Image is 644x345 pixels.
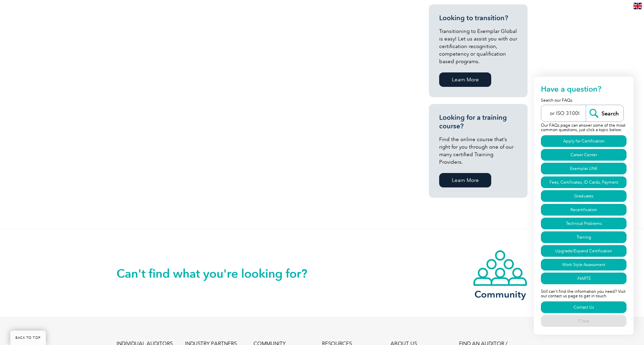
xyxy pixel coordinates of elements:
input: Search [586,105,623,122]
a: iNARTE [541,273,627,284]
h2: Can't find what you're looking for? [116,268,322,279]
a: BACK TO TOP [10,331,46,345]
a: Upgrade/Expand Certification [541,245,627,257]
h3: Looking for a training course? [439,113,517,130]
a: Learn More [439,72,491,87]
p: Still can't find the information you need? Visit our contact us page to get in touch. [541,285,627,300]
a: Apply for Certification [541,135,627,147]
a: Graduates [541,190,627,202]
h3: Community [473,290,528,299]
a: Career Center [541,149,627,161]
a: Recertification [541,204,627,216]
p: Find the online course that’s right for you through one of our many certified Training Providers. [439,136,517,166]
a: Exemplar LINK [541,163,627,174]
p: Our FAQs page can answer some of the most common questions, just click a topic below: [541,122,627,134]
p: Transitioning to Exemplar Global is easy! Let us assist you with our certification recognition, c... [439,27,517,65]
img: icon-community.webp [473,250,528,287]
a: Training [541,231,627,243]
p: Search our FAQs: [541,97,627,105]
a: Work Style Assessment [541,259,627,271]
h3: Looking to transition? [439,14,517,22]
img: en [633,3,642,9]
a: Fees, Certificates, ID Cards, Payment [541,176,627,188]
a: Contact Us [541,301,627,313]
h2: Have a question? [541,84,627,97]
a: Community [473,250,528,299]
a: Technical Problems [541,218,627,229]
a: Learn More [439,173,491,187]
a: Close [541,315,627,327]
